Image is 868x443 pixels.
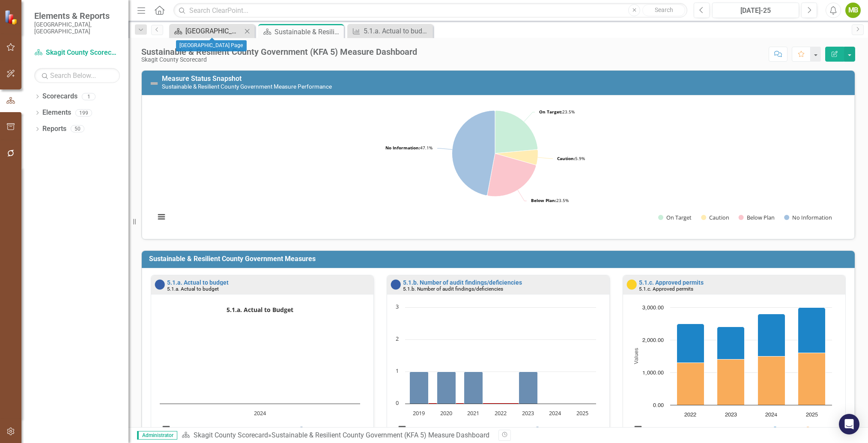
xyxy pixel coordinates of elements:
[642,338,664,343] text: 2,000.00
[739,214,775,221] button: Show Below Plan
[684,412,696,418] text: 2022
[839,414,859,434] div: Open Intercom Messenger
[137,431,177,440] span: Administrator
[642,370,664,376] text: 1,000.00
[396,303,399,310] text: 3
[151,102,846,230] div: Chart. Highcharts interactive chart.
[495,110,538,153] path: On Target, 4.
[549,409,561,417] text: 2024
[391,303,605,442] div: Chart. Highcharts interactive chart.
[845,3,861,18] button: MB
[75,109,92,116] div: 199
[658,214,692,221] button: Show On Target
[535,425,559,433] button: Show Actual
[391,303,600,442] svg: Interactive chart
[440,409,452,417] text: 2020
[385,145,420,151] tspan: No Information:
[396,399,399,407] text: 0
[162,74,242,83] a: Measure Status Snapshot
[155,279,165,290] img: No Information
[171,26,242,36] a: [GEOGRAPHIC_DATA] Page
[576,409,588,417] text: 2025
[155,211,167,223] button: View chart menu, Chart
[167,286,219,292] small: 5.1.a. Actual to budget
[271,431,489,439] div: Sustainable & Resilient County Government (KFA 5) Measure Dashboard
[42,92,78,101] a: Scorecards
[34,68,120,83] input: Search Below...
[409,372,428,404] path: 2019, 1. Actual.
[531,197,556,203] tspan: Below Plan:
[391,279,401,290] img: No Information
[677,324,704,363] path: 2022, 1,200. Actual.
[632,423,644,435] button: View chart menu, Chart
[495,150,538,165] path: Caution, 1.
[487,154,536,197] path: Below Plan, 4.
[495,409,507,417] text: 2022
[467,409,479,417] text: 2021
[805,426,829,433] button: Show Target
[531,197,569,203] text: 23.5%
[160,423,172,435] button: View chart menu, 5.1.a. Actual to Budget
[149,78,159,89] img: Not Defined
[464,372,483,404] path: 2021, 1. Actual.
[396,335,399,342] text: 2
[568,425,593,433] button: Show Target
[182,431,492,440] div: »
[396,367,399,375] text: 1
[765,412,777,418] text: 2024
[403,286,503,292] small: 5.1.b. Number of audit findings/deficiencies
[539,109,575,115] text: 23.5%
[349,26,431,36] a: 5.1.a. Actual to budget
[155,303,369,442] div: 5.1.a. Actual to Budget. Highcharts interactive chart.
[151,102,839,230] svg: Interactive chart
[653,403,664,408] text: 0.00
[4,9,20,25] img: ClearPoint Strategy
[227,306,293,314] text: 5.1.a. Actual to Budget
[715,6,796,16] div: [DATE]-25
[413,409,425,417] text: 2019
[758,314,785,357] path: 2024, 1,290. Actual.
[274,27,342,37] div: Sustainable & Resilient County Government (KFA 5) Measure Dashboard
[642,305,664,311] text: 3,000.00
[712,3,799,18] button: [DATE]-25
[539,109,562,115] tspan: On Target:
[655,6,673,13] span: Search
[627,303,836,442] svg: Interactive chart
[452,110,495,196] path: No Information, 8.
[34,11,120,21] span: Elements & Reports
[627,303,841,442] div: Chart. Highcharts interactive chart.
[332,425,357,433] button: Show Target
[519,372,537,404] path: 2023, 1. Actual.
[677,308,825,363] g: Actual, bar series 1 of 2 with 4 bars.
[299,425,323,433] button: Show Actual
[806,412,818,418] text: 2025
[71,125,84,133] div: 50
[522,409,534,417] text: 2023
[42,124,66,134] a: Reports
[717,327,744,360] path: 2023, 1,000. Actual.
[642,4,685,16] button: Search
[141,56,417,63] div: Skagit County Scorecard
[364,26,431,36] div: 5.1.a. Actual to budget
[385,145,433,151] text: 47.1%
[173,3,687,18] input: Search ClearPoint...
[626,279,637,290] img: Caution
[677,353,825,405] g: Target, bar series 2 of 2 with 4 bars.
[176,40,247,51] div: [GEOGRAPHIC_DATA] Page
[639,279,704,286] a: 5.1.c. Approved permits
[634,348,639,364] text: Values
[717,360,744,405] path: 2023, 1,400. Target.
[185,26,242,36] div: [GEOGRAPHIC_DATA] Page
[34,48,120,58] a: Skagit County Scorecard
[194,431,268,439] a: Skagit County Scorecard
[758,357,785,405] path: 2024, 1,500. Target.
[149,255,850,263] h3: Sustainable & Resilient County Government Measures
[784,214,832,221] button: Show No Information
[701,214,729,221] button: Show Caution
[798,353,825,405] path: 2025, 1,600. Target.
[773,426,796,433] button: Show Actual
[396,423,408,435] button: View chart menu, Chart
[725,412,737,418] text: 2023
[34,21,120,35] small: [GEOGRAPHIC_DATA], [GEOGRAPHIC_DATA]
